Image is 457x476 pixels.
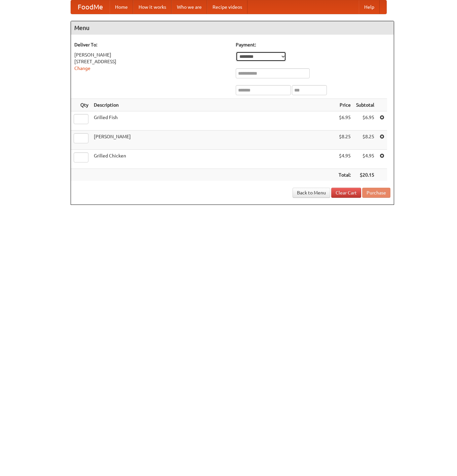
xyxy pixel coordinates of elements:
a: Back to Menu [293,188,330,198]
a: FoodMe [71,0,110,14]
td: $8.25 [336,131,353,150]
th: Qty [71,99,91,111]
td: Grilled Fish [91,111,336,131]
button: Purchase [362,188,390,198]
th: $20.15 [353,169,377,181]
a: Help [359,0,380,14]
td: $8.25 [353,131,377,150]
a: Who we are [172,0,207,14]
h5: Payment: [236,41,390,48]
div: [STREET_ADDRESS] [74,58,229,65]
h4: Menu [71,21,394,35]
a: Recipe videos [207,0,247,14]
div: [PERSON_NAME] [74,51,229,58]
a: Home [110,0,133,14]
td: Grilled Chicken [91,150,336,169]
th: Total: [336,169,353,181]
a: How it works [133,0,172,14]
a: Change [74,66,90,71]
th: Subtotal [353,99,377,111]
td: $6.95 [353,111,377,131]
td: $4.95 [353,150,377,169]
th: Description [91,99,336,111]
h5: Deliver To: [74,41,229,48]
td: $6.95 [336,111,353,131]
a: Clear Cart [331,188,361,198]
td: $4.95 [336,150,353,169]
th: Price [336,99,353,111]
td: [PERSON_NAME] [91,131,336,150]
